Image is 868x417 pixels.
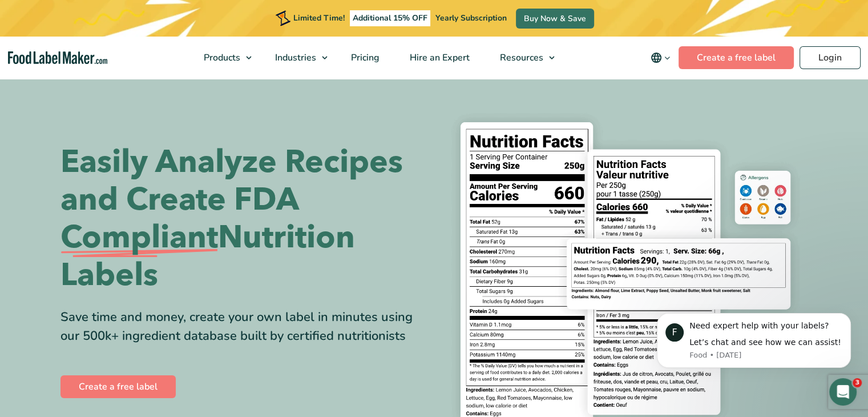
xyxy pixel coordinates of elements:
span: Products [200,51,241,64]
a: Pricing [336,37,392,79]
span: Resources [496,51,544,64]
span: 3 [853,378,862,387]
h1: Easily Analyze Recipes and Create FDA Nutrition Labels [60,143,426,294]
a: Buy Now & Save [516,9,594,29]
span: Additional 15% OFF [350,10,430,26]
span: Industries [272,51,317,64]
a: Create a free label [60,375,176,398]
a: Create a free label [679,46,794,69]
span: Limited Time! [293,13,345,23]
span: Pricing [348,51,381,64]
a: Resources [485,37,560,79]
a: Hire an Expert [395,37,482,79]
span: Hire an Expert [406,51,471,64]
iframe: Intercom notifications message [640,296,868,386]
a: Login [800,46,861,69]
span: Yearly Subscription [435,13,507,23]
iframe: Intercom live chat [829,378,857,406]
a: Industries [260,37,333,79]
span: Compliant [60,219,218,256]
a: Products [189,37,257,79]
div: Save time and money, create your own label in minutes using our 500k+ ingredient database built b... [60,308,426,346]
